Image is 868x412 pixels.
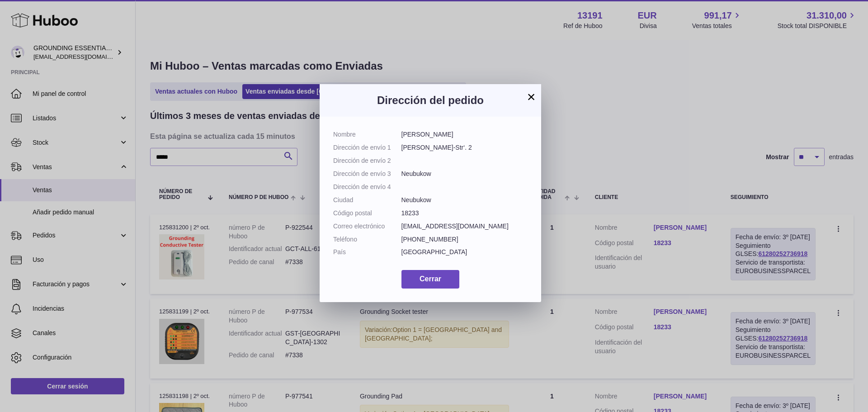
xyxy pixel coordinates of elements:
[333,209,401,218] dt: Código postal
[401,209,528,218] dd: 18233
[401,248,528,256] dd: [GEOGRAPHIC_DATA]
[401,170,528,178] dd: Neubukow
[333,93,528,108] h3: Dirección del pedido
[333,170,401,178] dt: Dirección de envío 3
[333,196,401,204] dt: Ciudad
[401,222,528,231] dd: [EMAIL_ADDRESS][DOMAIN_NAME]
[333,183,401,191] dt: Dirección de envío 4
[526,91,537,102] button: ×
[401,130,528,139] dd: [PERSON_NAME]
[333,222,401,231] dt: Correo electrónico
[420,275,441,283] span: Cerrar
[401,270,459,289] button: Cerrar
[333,156,401,165] dt: Dirección de envío 2
[333,248,401,256] dt: País
[401,235,528,244] dd: [PHONE_NUMBER]
[333,235,401,244] dt: Teléfono
[333,143,401,152] dt: Dirección de envío 1
[401,143,528,152] dd: [PERSON_NAME]-Str‘. 2
[401,196,528,204] dd: Neubukow
[333,130,401,139] dt: Nombre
